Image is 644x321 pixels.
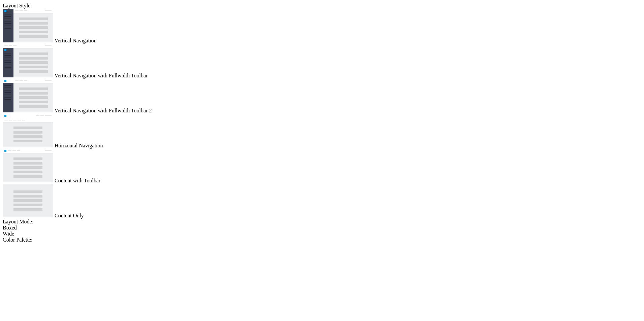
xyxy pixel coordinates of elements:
md-radio-button: Vertical Navigation with Fullwidth Toolbar [3,44,641,79]
md-radio-button: Vertical Navigation [3,9,641,44]
img: horizontal-nav.jpg [3,114,53,147]
span: Vertical Navigation [55,38,97,43]
md-radio-button: Vertical Navigation with Fullwidth Toolbar 2 [3,79,641,114]
img: vertical-nav.jpg [3,9,53,42]
md-radio-button: Boxed [3,225,641,231]
img: vertical-nav-with-full-toolbar.jpg [3,44,53,77]
img: content-with-toolbar.jpg [3,149,53,182]
span: Content with Toolbar [55,178,100,183]
img: content-only.jpg [3,184,53,217]
span: Horizontal Navigation [55,143,103,148]
span: Vertical Navigation with Fullwidth Toolbar 2 [55,108,152,113]
div: Color Palette: [3,237,641,243]
md-radio-button: Wide [3,231,641,237]
div: Layout Mode: [3,219,641,225]
md-radio-button: Content Only [3,184,641,219]
img: vertical-nav-with-full-toolbar-2.jpg [3,79,53,112]
md-radio-button: Content with Toolbar [3,149,641,184]
md-radio-button: Horizontal Navigation [3,114,641,149]
span: Content Only [55,213,84,218]
span: Vertical Navigation with Fullwidth Toolbar [55,73,148,78]
div: Layout Style: [3,3,641,9]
